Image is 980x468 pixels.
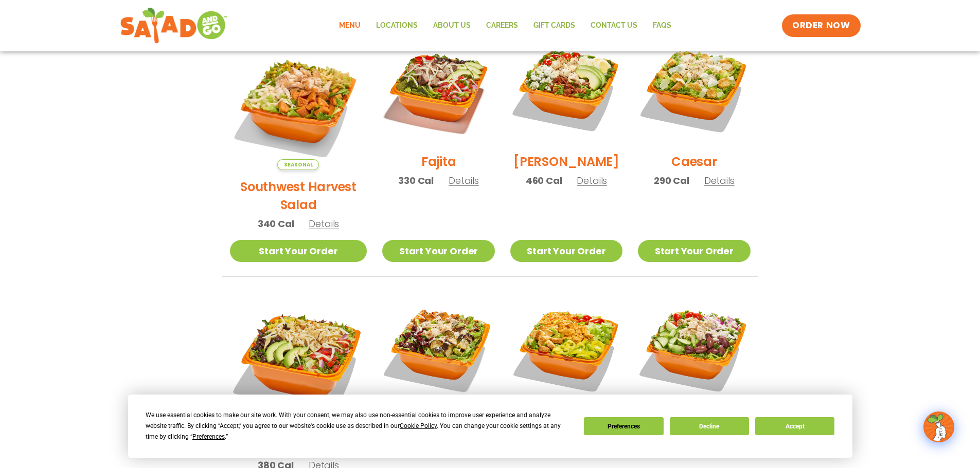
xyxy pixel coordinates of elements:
[638,292,750,404] img: Product photo for Greek Salad
[120,5,228,46] img: new-SAG-logo-768×292
[382,292,494,404] img: Product photo for Roasted Autumn Salad
[513,153,619,171] h2: [PERSON_NAME]
[670,417,749,435] button: Decline
[510,33,622,145] img: Product photo for Cobb Salad
[331,14,368,38] a: Menu
[792,20,850,32] span: ORDER NOW
[421,153,456,171] h2: Fajita
[671,153,717,171] h2: Caesar
[192,433,225,440] span: Preferences
[258,217,294,231] span: 340 Cal
[230,292,367,429] img: Product photo for BBQ Ranch Salad
[309,217,339,230] span: Details
[924,413,953,441] img: wpChatIcon
[230,33,367,170] img: Product photo for Southwest Harvest Salad
[577,174,607,187] span: Details
[425,14,478,38] a: About Us
[526,14,583,38] a: GIFT CARDS
[382,240,494,262] a: Start Your Order
[638,33,750,145] img: Product photo for Caesar Salad
[478,14,526,38] a: Careers
[449,174,479,187] span: Details
[704,174,735,187] span: Details
[382,33,494,145] img: Product photo for Fajita Salad
[654,174,689,188] span: 290 Cal
[398,174,434,188] span: 330 Cal
[755,417,834,435] button: Accept
[510,240,622,262] a: Start Your Order
[400,422,437,429] span: Cookie Policy
[526,174,562,188] span: 460 Cal
[638,240,750,262] a: Start Your Order
[368,14,425,38] a: Locations
[645,14,679,38] a: FAQs
[583,14,645,38] a: Contact Us
[230,178,367,214] h2: Southwest Harvest Salad
[331,14,679,38] nav: Menu
[146,410,572,442] div: We use essential cookies to make our site work. With your consent, we may also use non-essential ...
[230,240,367,262] a: Start Your Order
[584,417,663,435] button: Preferences
[277,159,319,170] span: Seasonal
[782,14,860,37] a: ORDER NOW
[128,395,852,458] div: Cookie Consent Prompt
[510,292,622,404] img: Product photo for Buffalo Chicken Salad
